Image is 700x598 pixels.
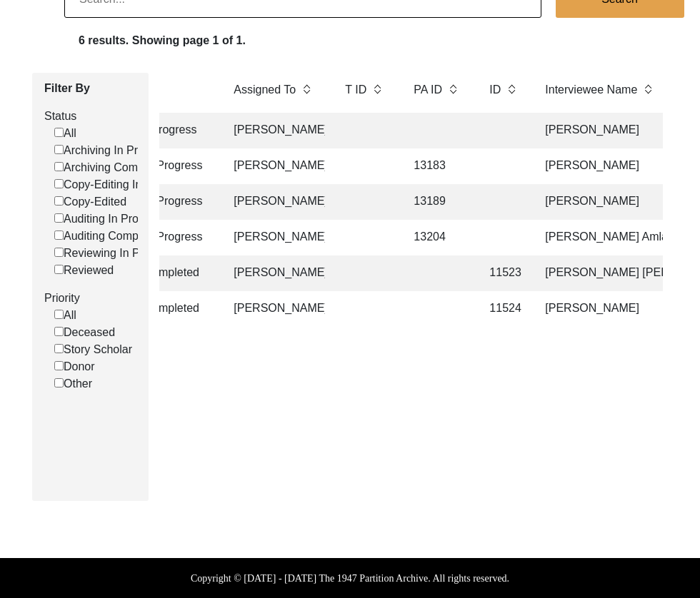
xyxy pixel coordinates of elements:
[54,262,114,279] label: Reviewed
[44,80,138,97] label: Filter By
[54,145,64,154] input: Archiving In Progress
[54,162,64,171] input: Archiving Completed
[54,179,64,188] input: Copy-Editing In Progress
[54,196,64,206] input: Copy-Edited
[301,81,311,97] img: sort-button.png
[54,128,64,137] input: All
[44,108,138,125] label: Status
[225,255,325,291] td: [PERSON_NAME]
[54,248,64,257] input: Reviewing In Progress
[191,571,509,586] label: Copyright © [DATE] - [DATE] The 1947 Partition Archive. All rights reserved.
[536,220,679,255] td: [PERSON_NAME] Amlapuri
[448,81,458,97] img: sort-button.png
[54,211,166,228] label: Auditing In Progress
[536,255,679,291] td: [PERSON_NAME] [PERSON_NAME]
[54,327,64,336] input: Deceased
[79,32,246,49] label: 6 results. Showing page 1 of 1.
[643,81,653,97] img: sort-button.png
[54,245,178,262] label: Reviewing In Progress
[372,81,382,97] img: sort-button.png
[225,184,325,220] td: [PERSON_NAME]
[225,220,325,255] td: [PERSON_NAME]
[536,291,679,327] td: [PERSON_NAME]
[405,148,469,184] td: 13183
[536,113,679,148] td: [PERSON_NAME]
[225,148,325,184] td: [PERSON_NAME]
[54,213,64,223] input: Auditing In Progress
[345,81,366,98] label: T ID
[481,255,525,291] td: 11523
[54,142,172,159] label: Archiving In Progress
[536,148,679,184] td: [PERSON_NAME]
[54,125,76,142] label: All
[54,378,64,387] input: Other
[54,230,64,240] input: Auditing Completed
[54,361,64,370] input: Donor
[489,81,501,98] label: ID
[54,228,164,245] label: Auditing Completed
[414,81,442,98] label: PA ID
[536,184,679,220] td: [PERSON_NAME]
[545,81,637,98] label: Interviewee Name
[54,265,64,274] input: Reviewed
[225,291,325,327] td: [PERSON_NAME]
[234,81,296,98] label: Assigned To
[405,184,469,220] td: 13189
[54,307,76,324] label: All
[54,159,169,176] label: Archiving Completed
[54,341,132,358] label: Story Scholar
[506,81,516,97] img: sort-button.png
[54,324,115,341] label: Deceased
[225,113,325,148] td: [PERSON_NAME]
[481,291,525,327] td: 11524
[54,375,92,392] label: Other
[54,310,64,319] input: All
[405,220,469,255] td: 13204
[54,193,126,211] label: Copy-Edited
[54,344,64,353] input: Story Scholar
[54,176,191,193] label: Copy-Editing In Progress
[44,290,138,307] label: Priority
[54,358,95,375] label: Donor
